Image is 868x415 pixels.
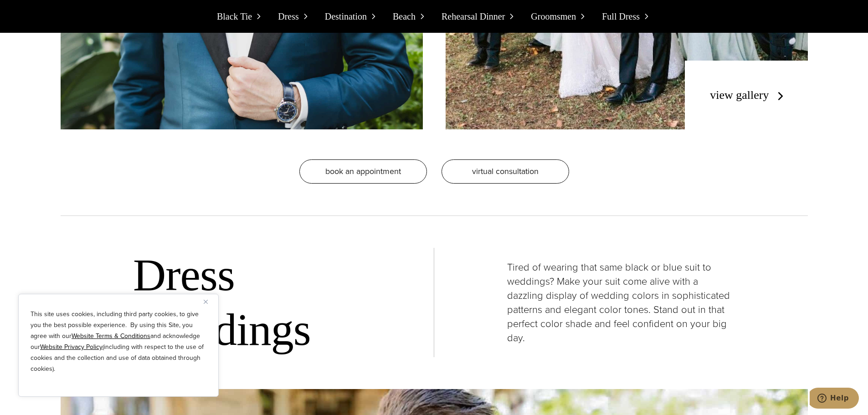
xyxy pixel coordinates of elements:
button: Close [204,296,215,307]
span: Black Tie [217,9,252,24]
span: Groomsmen [531,9,576,24]
p: This site uses cookies, including third party cookies, to give you the best possible experience. ... [31,309,206,374]
a: Website Terms & Conditions [72,331,150,341]
h2: Dress Weddings [133,248,361,357]
span: Rehearsal Dinner [442,9,505,24]
span: Full Dress [602,9,640,24]
a: Book an appointment [299,159,427,184]
span: Dress [278,9,299,24]
span: Beach [393,9,416,24]
a: view gallery [710,88,787,102]
span: virtual consultation [472,165,539,177]
a: Website Privacy Policy [40,342,103,352]
iframe: Opens a widget where you can chat to one of our agents [810,388,859,410]
p: Tired of wearing that same black or blue suit to weddings? Make your suit come alive with a dazzl... [507,260,735,345]
a: virtual consultation [442,159,569,184]
span: Book an appointment [325,165,401,177]
span: Destination [325,9,367,24]
img: Close [204,300,208,304]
